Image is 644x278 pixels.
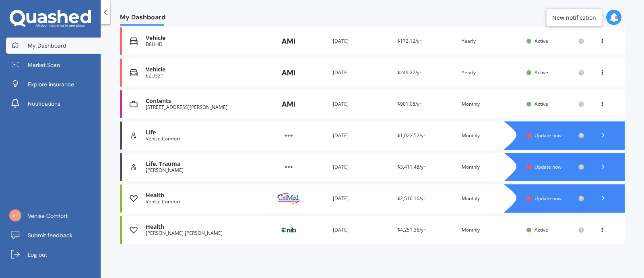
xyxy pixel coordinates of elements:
div: Yearly [462,37,520,45]
img: AMI [268,65,309,80]
img: e4cf9aedd7796de6593f2f7163e14533 [9,209,21,222]
img: UniMed [268,191,309,206]
span: Update now [535,132,561,139]
span: $1,022.52/yr [397,132,425,139]
span: Active [535,226,548,233]
div: [DATE] [333,37,391,45]
span: Notifications [28,100,60,108]
div: [STREET_ADDRESS][PERSON_NAME] [146,105,262,110]
img: nib [268,222,309,238]
span: Active [535,100,548,107]
div: [PERSON_NAME] [PERSON_NAME] [146,230,262,236]
span: $4,251.36/yr [397,226,425,233]
span: My Dashboard [28,42,66,50]
img: Vehicle [130,69,138,77]
div: [DATE] [333,100,391,108]
div: EZU321 [146,73,262,79]
div: [DATE] [333,163,391,171]
div: [DATE] [333,194,391,203]
span: $2,516.16/yr [397,195,425,202]
img: Contents [130,100,138,108]
span: Submit feedback [28,231,72,239]
img: Health [130,226,138,234]
a: My Dashboard [6,38,101,54]
div: New notification [552,13,596,21]
div: Yearly [462,69,520,77]
div: Health [146,192,262,199]
div: Health [146,224,262,230]
div: Life, Trauma [146,161,262,167]
div: Monthly [462,100,520,108]
div: [DATE] [333,226,391,234]
div: Monthly [462,194,520,203]
div: [DATE] [333,69,391,77]
div: Monthly [462,163,520,171]
span: Market Scan [28,61,60,69]
img: Other [268,128,309,143]
img: Vehicle [130,37,138,45]
div: [PERSON_NAME] [146,167,262,173]
div: Contents [146,98,262,105]
div: Vehicle [146,35,262,42]
div: Venise Comfort [146,199,262,205]
img: AMI [268,96,309,112]
span: $901.08/yr [397,100,421,107]
img: Life [130,163,138,171]
span: Venise Comfort [28,212,68,220]
img: AMI [268,33,309,49]
span: Update now [535,195,561,202]
span: $172.12/yr [397,38,421,44]
span: $249.27/yr [397,69,421,76]
div: Monthly [462,132,520,140]
div: [DATE] [333,132,391,140]
span: Log out [28,251,47,259]
a: Market Scan [6,57,101,73]
span: Explore insurance [28,80,74,88]
span: Active [535,38,548,44]
span: Update now [535,163,561,170]
div: Venise Comfort [146,136,262,142]
span: $3,411.48/yr [397,163,425,170]
img: Life [130,132,138,140]
a: Submit feedback [6,227,101,243]
a: Log out [6,247,101,263]
a: Venise Comfort [6,208,101,224]
a: Explore insurance [6,76,101,92]
img: Other [268,159,309,175]
div: Vehicle [146,66,262,73]
a: Notifications [6,96,101,112]
div: Monthly [462,226,520,234]
span: Active [535,69,548,76]
div: B8UHD [146,42,262,47]
span: My Dashboard [120,13,165,24]
img: Health [130,194,138,203]
div: Life [146,129,262,136]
